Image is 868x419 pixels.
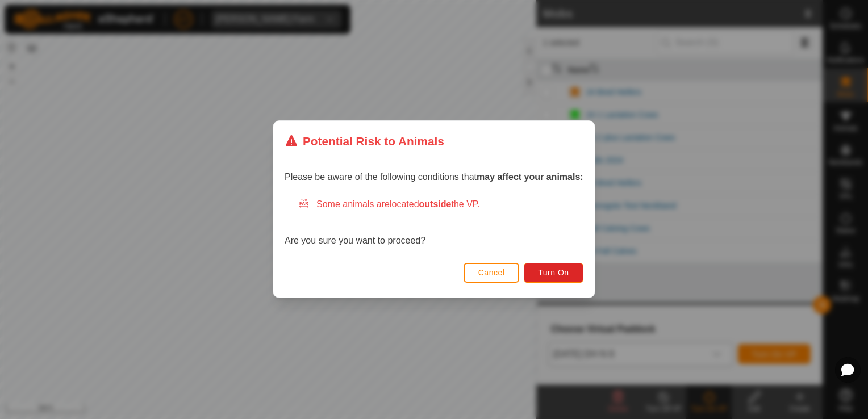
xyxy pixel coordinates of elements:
span: located the VP. [390,200,480,209]
strong: outside [419,200,452,209]
div: Some animals are [298,198,583,212]
button: Turn On [524,263,583,283]
div: Potential Risk to Animals [285,132,444,150]
span: Turn On [539,269,569,278]
span: Please be aware of the following conditions that [285,173,583,182]
span: Cancel [478,269,505,278]
strong: may affect your animals: [477,173,583,182]
button: Cancel [464,263,520,283]
div: Are you sure you want to proceed? [285,198,583,248]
